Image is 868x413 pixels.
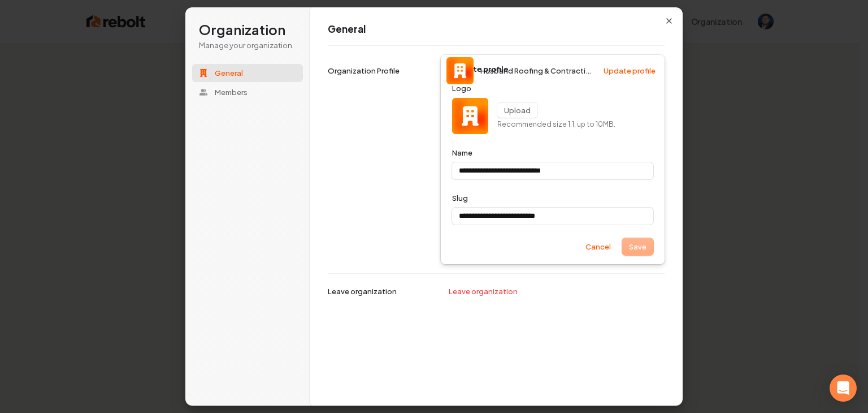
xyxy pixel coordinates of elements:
[215,68,243,78] span: General
[497,103,537,118] button: Upload
[452,83,653,93] p: Logo
[497,120,615,130] p: Recommended size 1:1, up to 10MB.
[328,286,397,296] p: Leave organization
[452,64,653,74] h1: Update profile
[452,193,468,203] label: Slug
[199,40,296,50] p: Manage your organization.
[192,64,303,82] button: General
[579,238,618,255] button: Cancel
[452,98,488,134] img: Husband Roofing & Contracting
[199,21,296,39] h1: Organization
[192,83,303,101] button: Members
[215,87,248,97] span: Members
[328,23,665,36] h1: General
[443,283,524,300] button: Leave organization
[328,66,400,76] p: Organization Profile
[452,148,472,158] label: Name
